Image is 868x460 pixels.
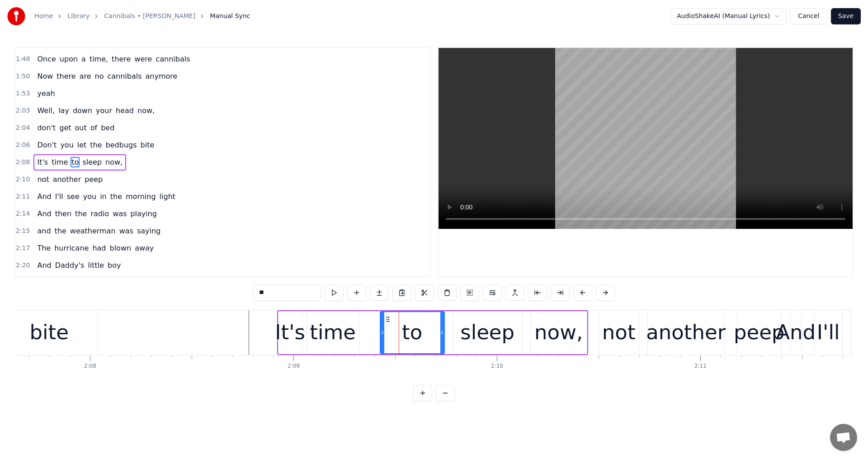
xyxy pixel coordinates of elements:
[16,209,30,218] span: 2:14
[830,424,857,451] div: Open de chat
[16,158,30,167] span: 2:08
[56,71,76,81] span: there
[54,226,67,236] span: the
[105,140,138,150] span: bedbugs
[94,71,105,81] span: no
[734,317,785,348] div: peep
[36,226,52,236] span: and
[310,317,356,348] div: time
[54,209,72,219] span: then
[36,88,56,99] span: yeah
[776,317,816,348] div: And
[80,54,87,64] span: a
[36,140,57,150] span: Don't
[16,192,30,201] span: 2:11
[82,191,97,202] span: you
[29,317,68,348] div: bite
[115,105,135,116] span: head
[460,317,514,348] div: sleep
[34,12,53,21] a: Home
[76,140,88,150] span: let
[817,317,840,348] div: I'll
[646,317,726,348] div: another
[53,243,90,253] span: hurricane
[57,105,70,116] span: lay
[36,209,52,219] span: And
[36,243,52,253] span: The
[7,7,25,25] img: youka
[16,123,30,133] span: 2:04
[36,123,57,133] span: don't
[74,209,88,219] span: the
[36,260,52,270] span: And
[112,209,127,219] span: was
[106,71,142,81] span: cannibals
[491,363,503,370] div: 2:10
[145,71,179,81] span: anymore
[16,244,30,253] span: 2:17
[134,243,155,253] span: away
[90,209,110,219] span: radio
[275,317,305,348] div: It's
[140,140,156,150] span: bite
[831,8,861,24] button: Save
[125,191,157,202] span: morning
[133,54,153,64] span: were
[79,71,92,81] span: are
[84,363,96,370] div: 2:08
[69,226,117,236] span: weatherman
[16,89,30,98] span: 1:53
[51,157,69,167] span: time
[107,260,122,270] span: boy
[36,191,52,202] span: And
[84,174,104,185] span: peep
[36,157,49,167] span: It's
[71,157,80,167] span: to
[118,226,134,236] span: was
[16,175,30,184] span: 2:10
[111,54,132,64] span: there
[89,140,103,150] span: the
[137,105,156,116] span: now,
[16,227,30,236] span: 2:15
[36,71,54,81] span: Now
[402,317,422,348] div: to
[90,123,98,133] span: of
[66,191,80,202] span: see
[54,260,85,270] span: Daddy's
[109,243,132,253] span: blown
[16,55,30,64] span: 1:48
[694,363,707,370] div: 2:11
[210,12,250,21] span: Manual Sync
[104,157,123,167] span: now,
[288,363,300,370] div: 2:09
[159,191,176,202] span: light
[104,12,195,21] a: Cannibals • [PERSON_NAME]
[89,54,109,64] span: time,
[91,243,107,253] span: had
[109,191,123,202] span: the
[790,8,827,24] button: Cancel
[59,140,74,150] span: you
[16,261,30,270] span: 2:20
[100,123,115,133] span: bed
[87,260,105,270] span: little
[136,226,161,236] span: saying
[16,106,30,115] span: 2:03
[54,191,64,202] span: I'll
[72,105,93,116] span: down
[81,157,103,167] span: sleep
[16,72,30,81] span: 1:50
[129,209,158,219] span: playing
[602,317,636,348] div: not
[58,123,72,133] span: get
[36,174,50,185] span: not
[34,12,250,21] nav: breadcrumb
[534,317,583,348] div: now,
[99,191,108,202] span: in
[16,141,30,150] span: 2:06
[95,105,113,116] span: your
[36,54,57,64] span: Once
[52,174,82,185] span: another
[59,54,79,64] span: upon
